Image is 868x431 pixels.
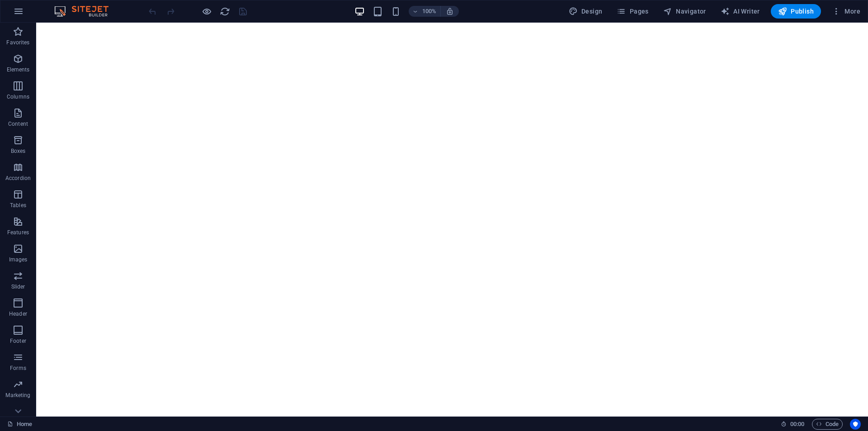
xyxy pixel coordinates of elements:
[790,419,804,430] span: 00 00
[220,6,230,17] i: Reload page
[617,7,648,16] span: Pages
[446,7,454,15] i: On resize automatically adjust zoom level to fit chosen device.
[660,4,710,19] button: Navigator
[201,6,212,17] button: Click here to leave preview mode and continue editing
[7,229,29,236] p: Features
[721,7,760,16] span: AI Writer
[832,7,860,16] span: More
[8,120,28,128] p: Content
[828,4,864,19] button: More
[11,283,25,290] p: Slider
[850,419,861,430] button: Usercentrics
[797,421,798,427] span: :
[565,4,606,19] div: Design (Ctrl+Alt+Y)
[10,337,26,345] p: Footer
[7,93,29,100] p: Columns
[9,256,28,263] p: Images
[409,6,441,17] button: 100%
[778,7,814,16] span: Publish
[565,4,606,19] button: Design
[5,392,30,399] p: Marketing
[52,6,120,17] img: Editor Logo
[9,310,27,317] p: Header
[7,419,32,430] a: Click to cancel selection. Double-click to open Pages
[663,7,706,16] span: Navigator
[10,365,26,372] p: Forms
[5,175,31,182] p: Accordion
[812,419,843,430] button: Code
[781,419,805,430] h6: Session time
[10,202,26,209] p: Tables
[569,7,603,16] span: Design
[613,4,652,19] button: Pages
[6,39,29,46] p: Favorites
[422,6,437,17] h6: 100%
[816,419,839,430] span: Code
[771,4,821,19] button: Publish
[7,66,30,73] p: Elements
[11,147,26,155] p: Boxes
[219,6,230,17] button: reload
[717,4,764,19] button: AI Writer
